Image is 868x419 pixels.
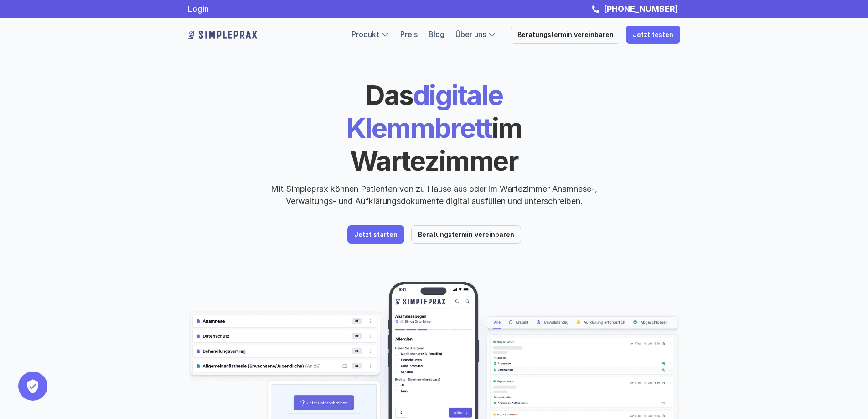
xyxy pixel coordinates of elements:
a: Jetzt testen [626,26,680,44]
a: Beratungstermin vereinbaren [511,26,620,44]
a: Preis [400,30,418,39]
a: Beratungstermin vereinbaren [411,225,521,244]
span: im Wartezimmer [350,111,527,177]
p: Jetzt testen [633,31,673,39]
strong: [PHONE_NUMBER] [604,4,678,14]
a: Blog [429,30,444,39]
p: Beratungstermin vereinbaren [418,231,514,239]
p: Mit Simpleprax können Patienten von zu Hause aus oder im Wartezimmer Anamnese-, Verwaltungs- und ... [263,183,605,207]
p: Jetzt starten [354,231,398,239]
a: Login [188,4,209,14]
a: Produkt [351,30,379,39]
h1: digitale Klemmbrett [277,79,591,177]
a: [PHONE_NUMBER] [601,4,680,14]
a: Über uns [455,30,486,39]
span: Das [365,79,413,111]
a: Jetzt starten [347,225,404,244]
p: Beratungstermin vereinbaren [517,31,614,39]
